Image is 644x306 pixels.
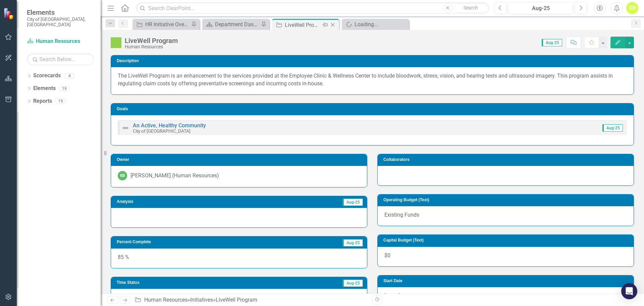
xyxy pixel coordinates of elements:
a: An Active, Healthy Community [133,122,206,129]
img: IP [111,37,121,48]
div: 19 [59,86,70,91]
div: Department Dashboard [215,20,259,29]
a: Department Dashboard [204,20,259,29]
a: Loading... [343,20,407,29]
div: » » [135,296,367,304]
input: Search ClearPoint... [136,2,489,14]
h3: Start Date [383,279,630,283]
h3: Description [117,59,630,63]
div: LiveWell Program [216,297,257,303]
div: 4 [64,73,75,79]
div: 85 % [111,249,367,268]
span: Aug-25 [342,199,363,206]
span: The LiveWell Program is an enhancement to the services provided at the Employee Clinic & Wellness... [118,73,613,87]
img: Not Defined [121,124,129,132]
h3: Capital Budget (Text) [383,238,630,243]
div: Human Resources [125,44,178,49]
span: Search [464,5,478,10]
div: 19 [55,98,66,104]
h3: Percent Complete [117,240,269,244]
div: LiveWell Program [125,37,178,44]
div: LiveWell Program [285,21,321,29]
h3: Operating Budget (Text) [383,198,630,202]
a: Elements [33,85,56,92]
small: City of [GEOGRAPHIC_DATA], [GEOGRAPHIC_DATA] [27,16,94,28]
h3: Owner [117,158,364,162]
input: Search Below... [27,53,94,65]
span: Aug-25 [542,39,562,46]
a: Reports [33,97,52,105]
div: KR [118,171,127,180]
h3: Goals [117,107,630,111]
button: SH [626,2,638,14]
h3: Collaborators [383,158,630,162]
a: Initiatives [190,297,213,303]
img: ClearPoint Strategy [3,8,15,19]
span: Aug-25 [602,124,623,132]
div: Loading... [355,20,407,29]
span: Aug-25 [342,239,363,247]
div: Aug-25 [511,4,571,12]
div: [PERSON_NAME] (Human Resources) [130,172,219,180]
small: City of [GEOGRAPHIC_DATA] [133,128,191,134]
h3: Analysis [117,200,225,204]
span: [DATE] [384,293,400,299]
span: Existing Funds [384,212,419,218]
a: Human Resources [144,297,187,303]
a: Human Resources [27,38,94,45]
span: Aug-25 [342,279,363,287]
h3: Time Status [117,280,245,285]
span: Elements [27,8,94,16]
a: HR Initiative Overview [134,20,190,29]
button: Search [454,3,487,13]
a: Scorecards [33,72,61,80]
div: Open Intercom Messenger [621,283,637,299]
div: HR Initiative Overview [145,20,190,29]
button: Aug-25 [508,2,573,14]
span: $0 [384,252,390,259]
